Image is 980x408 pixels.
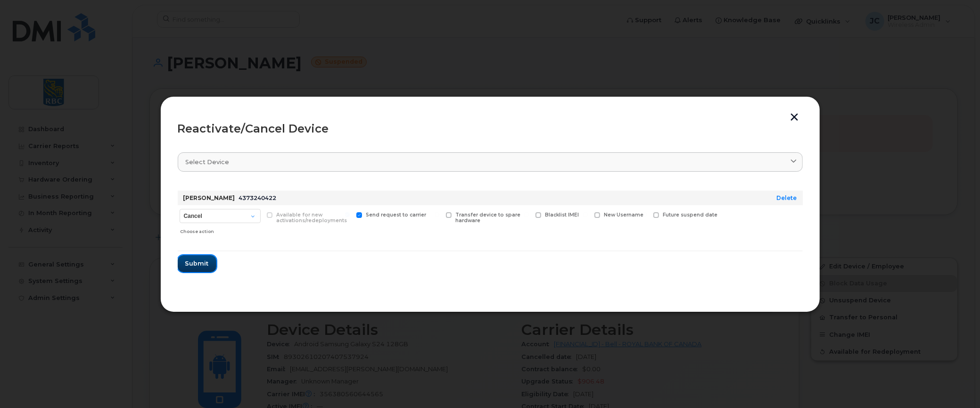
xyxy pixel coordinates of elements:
[545,212,579,218] span: Blacklist IMEI
[178,255,216,272] button: Submit
[180,224,260,235] div: Choose action
[183,194,235,201] strong: [PERSON_NAME]
[642,212,647,217] input: Future suspend date
[524,212,529,217] input: Blacklist IMEI
[186,158,230,167] span: Select device
[239,194,277,201] span: 4373240422
[777,194,797,201] a: Delete
[255,212,260,217] input: Available for new activations/redeployments
[185,259,209,268] span: Submit
[583,212,588,217] input: New Username
[178,152,803,172] a: Select device
[366,212,426,218] span: Send request to carrier
[276,212,347,224] span: Available for new activations/redeployments
[435,212,439,217] input: Transfer device to spare hardware
[455,212,520,224] span: Transfer device to spare hardware
[345,212,350,217] input: Send request to carrier
[604,212,643,218] span: New Username
[178,123,803,134] div: Reactivate/Cancel Device
[663,212,717,218] span: Future suspend date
